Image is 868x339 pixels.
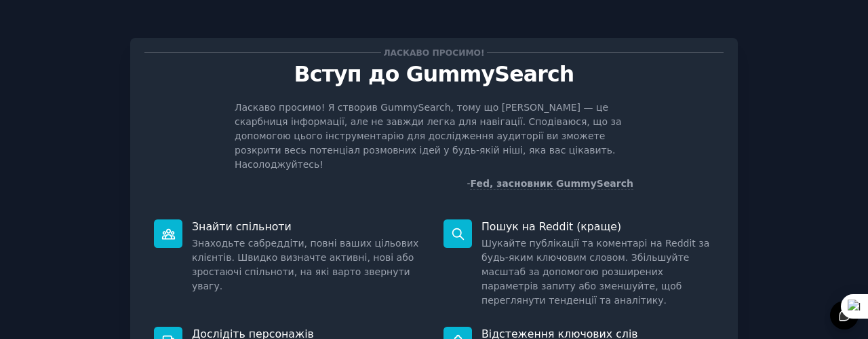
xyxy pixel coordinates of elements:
font: Шукайте публікації та коментарі на Reddit за будь-яким ключовим словом. Збільшуйте масштаб за доп... [481,238,709,306]
font: Fed, засновник GummySearch [470,178,633,189]
font: Ласкаво просимо! [383,48,484,58]
a: Fed, засновник GummySearch [470,178,633,190]
font: Знайти спільноти [192,220,292,233]
font: Пошук на Reddit (краще) [481,220,621,233]
font: Ласкаво просимо! Я створив GummySearch, тому що [PERSON_NAME] — це скарбниця інформації, але не з... [235,102,622,170]
font: Знаходьте сабреддіти, повні ваших цільових клієнтів. Швидко визначте активні, нові або зростаючі ... [192,238,418,291]
font: - [467,178,470,189]
font: Вступ до GummySearch [294,62,574,86]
